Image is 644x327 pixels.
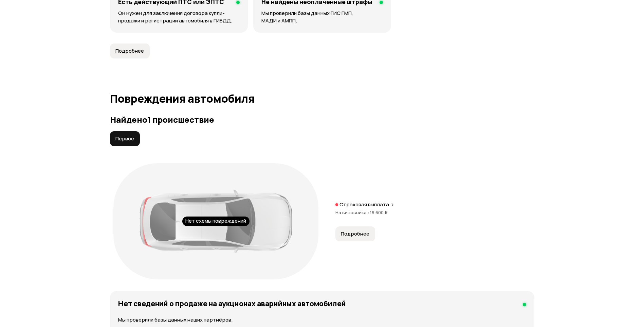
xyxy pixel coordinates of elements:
[115,135,134,142] span: Первое
[367,209,370,216] span: •
[118,316,526,324] p: Мы проверили базы данных наших партнёров.
[110,115,534,124] h3: Найдено 1 происшествие
[335,226,375,241] button: Подробнее
[115,48,144,54] span: Подробнее
[110,131,140,146] button: Первое
[182,217,250,226] div: Нет схемы повреждений
[118,10,240,24] p: Он нужен для заключения договора купли-продажи и регистрации автомобиля в ГИБДД.
[261,10,383,24] p: Мы проверили базы данных ГИС ГМП, МАДИ и АМПП.
[339,201,389,208] p: Страховая выплата
[335,209,370,216] span: На виновника
[118,299,346,308] h4: Нет сведений о продаже на аукционах аварийных автомобилей
[110,92,534,105] h1: Повреждения автомобиля
[110,44,150,58] button: Подробнее
[370,209,388,216] span: 19 600 ₽
[341,230,369,237] span: Подробнее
